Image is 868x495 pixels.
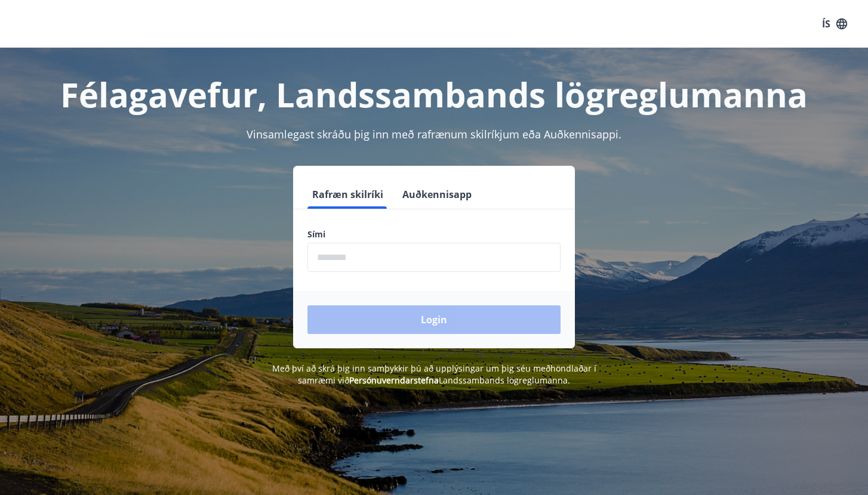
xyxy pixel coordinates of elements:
[815,13,854,35] button: ÍS
[307,180,388,209] button: Rafræn skilríki
[247,127,621,141] span: Vinsamlegast skráðu þig inn með rafrænum skilríkjum eða Auðkennisappi.
[398,180,476,209] button: Auðkennisapp
[272,363,596,386] span: Með því að skrá þig inn samþykkir þú að upplýsingar um þig séu meðhöndlaðar í samræmi við Landssa...
[19,72,849,117] h1: Félagavefur, Landssambands lögreglumanna
[307,228,561,240] label: Sími
[349,375,439,386] a: Persónuverndarstefna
